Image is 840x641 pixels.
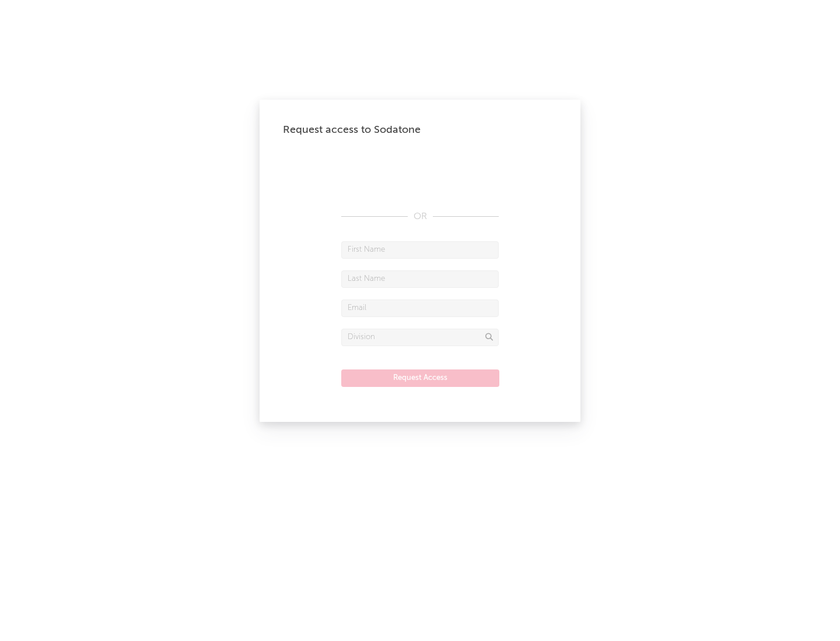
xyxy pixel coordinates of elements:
input: First Name [341,241,499,259]
div: OR [341,210,499,224]
input: Email [341,300,499,317]
button: Request Access [341,369,499,387]
input: Division [341,329,499,346]
input: Last Name [341,270,499,288]
div: Request access to Sodatone [283,123,557,137]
